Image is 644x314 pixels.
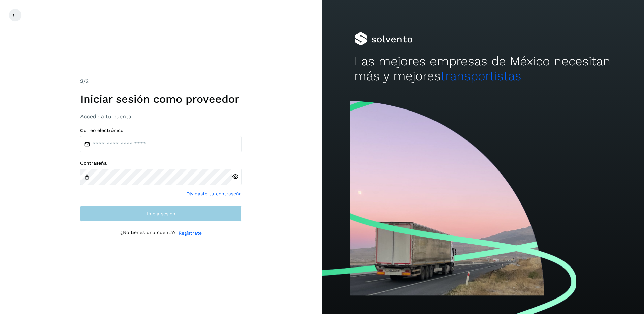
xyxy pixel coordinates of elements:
h3: Accede a tu cuenta [80,113,242,120]
label: Contraseña [80,160,242,166]
p: ¿No tienes una cuenta? [120,230,176,237]
span: 2 [80,78,83,84]
h2: Las mejores empresas de México necesitan más y mejores [354,54,612,84]
button: Inicia sesión [80,206,242,222]
span: transportistas [441,69,521,83]
a: Olvidaste tu contraseña [186,190,242,197]
a: Regístrate [179,230,202,237]
label: Correo electrónico [80,128,242,133]
h1: Iniciar sesión como proveedor [80,93,242,105]
div: /2 [80,77,242,85]
span: Inicia sesión [147,211,175,216]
